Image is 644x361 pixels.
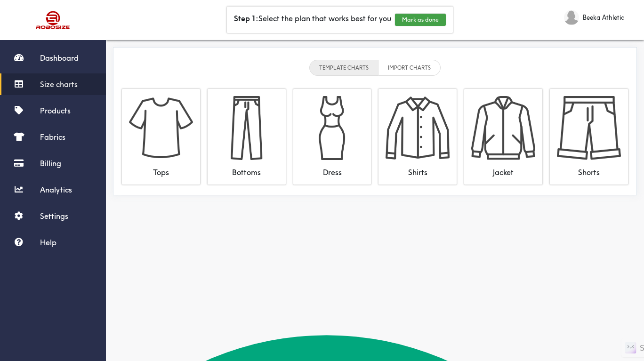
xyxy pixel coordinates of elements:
b: Step 1: [234,14,258,23]
div: Bottoms [215,160,279,177]
span: Settings [40,211,68,221]
div: Select the plan that works best for you [227,7,453,33]
img: vd7xDZGTHDwRo6OJ5TBsEq5h9G06IX3DslqjxfjUCQqYQMStRgcBkaTis3NxcsjpLwGAoLC9966y2YZLgUhTRKUUMwaUzVOIQ... [386,96,450,160]
button: Mark as done [395,14,446,26]
div: Shirts [386,160,450,177]
span: Dashboard [40,53,79,63]
img: Beeka Athletic [564,10,579,25]
img: f09NA7C3t7+1WrVqWkpLBBrP8KMABWhxdaqtulYQAAAABJRU5ErkJggg== [300,96,364,160]
span: Size charts [40,80,78,89]
li: IMPORT CHARTS [378,60,441,76]
li: TEMPLATE CHARTS [309,60,378,76]
span: Fabrics [40,132,65,142]
span: Products [40,106,71,115]
span: Analytics [40,185,72,194]
div: Dress [300,160,364,177]
div: Jacket [471,160,535,177]
img: KsoKiqKa0SlFxORivqgmpoaymcvdzSW+tZmz55tJ94TUNN0ceIX91npcePGDRkyxMg5z5kz58KFC1mCRjsC86IszMLYXC8g4l... [215,96,279,160]
img: RODicVgYjGYWAwGE4vhIvifAAMANIINg8Q9U7gAAAAASUVORK5CYII= [129,96,193,160]
span: Billing [40,159,61,168]
span: Beeka Athletic [583,12,624,23]
div: Shorts [557,160,621,177]
span: Help [40,238,56,247]
div: Tops [129,160,193,177]
img: CTAAZQKxoenulmMAAAAASUVORK5CYII= [471,96,535,160]
img: Robosize [18,7,89,33]
img: VKmb1b8PcAAAAASUVORK5CYII= [557,96,621,160]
